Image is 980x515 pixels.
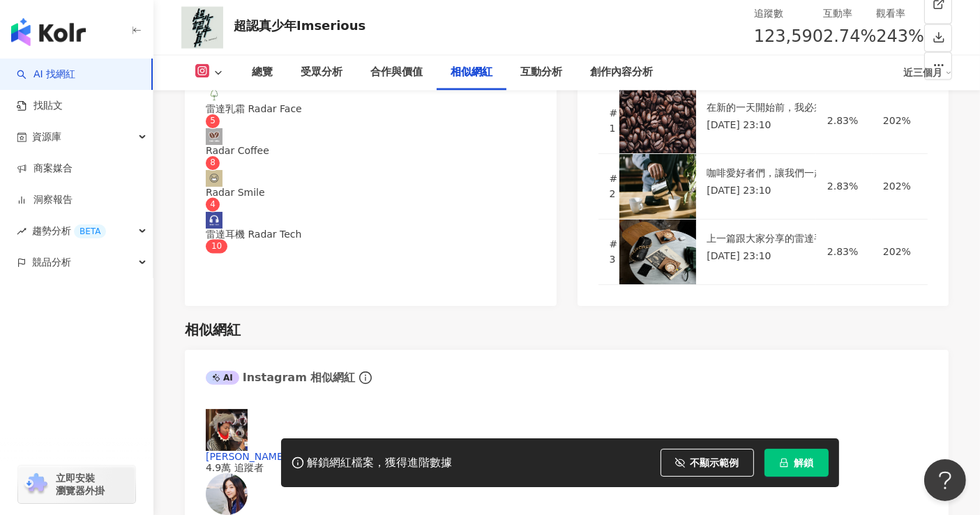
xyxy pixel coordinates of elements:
[619,220,696,284] img: 上一篇跟大家分享的雷達手沖咖啡，經過我的爭取，廠商決定提供更新的優惠給大家！
[181,7,223,49] img: KOL Avatar
[451,65,492,82] div: 相似網紅
[876,24,924,50] span: 243%
[206,103,536,114] div: 雷達乳霜 Radar Face
[11,18,86,46] img: logo
[707,248,806,263] p: [DATE] 23:10
[779,458,789,468] span: lock
[206,409,248,451] img: KOL Avatar
[883,113,917,128] div: 202%
[32,247,71,278] span: 競品分析
[74,224,106,238] div: BETA
[17,68,75,82] a: searchAI 找網紅
[217,242,223,252] span: 0
[707,100,806,115] div: 在新的一天開始前，我必須跟你們分享我的秘密武器：雷達手沖咖啡組！這個組合絕對是我每天清晨的救星！🌟
[17,99,63,113] a: 找貼文
[17,226,27,236] span: rise
[206,145,536,156] div: Radar Coffee
[56,472,105,497] span: 立即安裝 瀏覽器外掛
[17,162,73,176] a: 商案媒合
[827,113,861,128] div: 2.83%
[357,369,374,386] span: info-circle
[206,371,239,385] div: AI
[206,473,248,515] img: KOL Avatar
[206,212,223,229] img: KOL Avatar
[707,231,806,246] div: 上一篇跟大家分享的雷達手沖咖啡，經過我的爭取，廠商決定提供更新的優惠給大家！
[32,121,61,153] span: 資源庫
[206,240,227,254] sup: 10
[883,244,917,259] div: 202%
[883,178,917,194] div: 202%
[754,6,823,21] div: 追蹤數
[17,193,73,207] a: 洞察報告
[206,86,223,103] img: KOL Avatar
[206,473,928,515] a: KOL Avatar
[370,65,423,82] div: 合作與價值
[206,114,220,128] sup: 5
[211,242,217,252] span: 1
[707,165,806,180] div: 咖啡愛好者們，讓我們一起來探索雷達手沖咖啡的魅力吧！這是一種獨特而迷人的咖啡沖煮方式，讓我們一起揭開它的神秘面紗。
[210,116,216,126] span: 5
[206,198,220,212] sup: 4
[590,65,653,82] div: 創作內容分析
[827,178,861,194] div: 2.83%
[206,170,223,187] img: KOL Avatar
[520,65,562,82] div: 互動分析
[764,449,829,477] button: 解鎖
[210,158,216,168] span: 8
[206,229,536,240] div: 雷達耳機 Radar Tech
[707,117,806,132] p: [DATE] 23:10
[301,65,342,82] div: 受眾分析
[707,183,806,198] p: [DATE] 23:10
[823,24,876,50] span: 2.74%
[206,187,536,198] div: Radar Smile
[22,473,50,495] img: chrome extension
[32,215,106,247] span: 趨勢分析
[206,409,928,451] a: KOL Avatar
[794,457,814,468] span: 解鎖
[206,370,355,385] div: Instagram 相似網紅
[234,17,365,34] div: 超認真少年Imserious
[206,156,220,170] sup: 8
[754,26,823,46] span: 123,590
[691,457,739,468] span: 不顯示範例
[206,128,223,145] img: KOL Avatar
[827,244,861,259] div: 2.83%
[903,62,952,84] div: 近三個月
[210,200,216,210] span: 4
[876,6,924,21] div: 觀看率
[18,466,135,503] a: chrome extension立即安裝 瀏覽器外掛
[308,456,453,470] div: 解鎖網紅檔案，獲得進階數據
[823,6,876,21] div: 互動率
[619,154,696,219] img: 咖啡愛好者們，讓我們一起來探索雷達手沖咖啡的魅力吧！這是一種獨特而迷人的咖啡沖煮方式，讓我們一起揭開它的神秘面紗。
[185,320,241,339] div: 相似網紅
[661,449,754,477] button: 不顯示範例
[619,89,696,153] img: 在新的一天開始前，我必須跟你們分享我的秘密武器：雷達手沖咖啡組！這個組合絕對是我每天清晨的救星！🌟
[252,65,273,82] div: 總覽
